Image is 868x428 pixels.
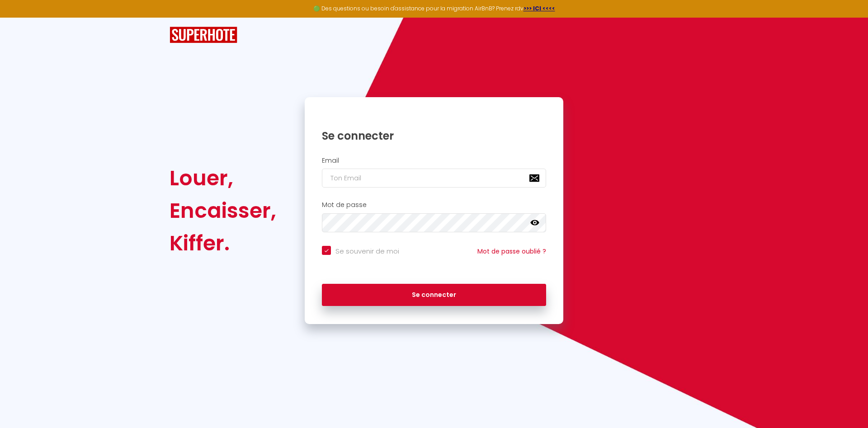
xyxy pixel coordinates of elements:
[322,157,546,165] h2: Email
[477,247,546,256] a: Mot de passe oublié ?
[170,27,237,43] img: SuperHote logo
[170,227,276,259] div: Kiffer.
[524,5,555,12] a: >>> ICI <<<<
[322,129,546,143] h1: Se connecter
[322,284,546,306] button: Se connecter
[170,194,276,227] div: Encaisser,
[170,162,276,194] div: Louer,
[322,201,546,209] h2: Mot de passe
[322,169,546,188] input: Ton Email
